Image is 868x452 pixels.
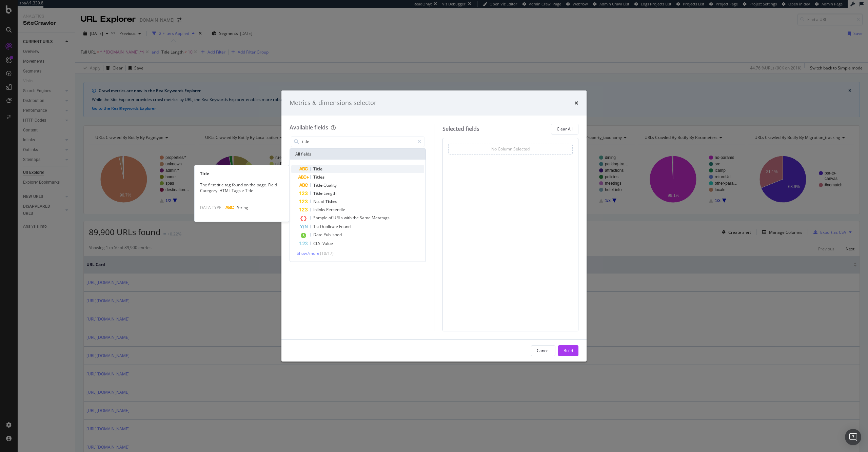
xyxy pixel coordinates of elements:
[323,190,336,196] span: Length
[313,174,324,180] span: Titles
[313,190,323,196] span: Title
[323,232,342,238] span: Published
[339,224,351,229] span: Found
[537,348,550,353] div: Cancel
[323,182,337,188] span: Quality
[845,429,861,445] div: Open Intercom Messenger
[195,171,289,177] div: Title
[320,224,339,229] span: Duplicate
[322,241,333,246] span: Value
[574,99,578,107] div: times
[313,224,320,229] span: 1st
[290,149,426,160] div: All fields
[372,215,390,221] span: Metatags
[564,348,573,353] div: Build
[313,199,321,204] span: No.
[290,99,376,107] div: Metrics & dimensions selector
[195,182,289,193] div: The first title tag found on the page. Field Category: HTML Tags > Title
[320,250,334,256] span: ( 10 / 17 )
[301,137,414,147] input: Search by field name
[558,345,578,356] button: Build
[325,199,337,204] span: Titles
[353,215,360,221] span: the
[281,90,587,362] div: modal
[557,126,573,132] div: Clear All
[313,241,322,246] span: CLS:
[442,125,479,133] div: Selected fields
[344,215,353,221] span: with
[313,207,326,212] span: Inlinks
[329,215,333,221] span: of
[313,166,322,172] span: Title
[491,146,530,152] div: No Column Selected
[313,182,323,188] span: Title
[531,345,555,356] button: Cancel
[333,215,344,221] span: URLs
[313,215,329,221] span: Sample
[290,124,328,131] div: Available fields
[313,232,323,238] span: Date
[551,124,578,135] button: Clear All
[326,207,345,212] span: Percentile
[321,199,325,204] span: of
[360,215,372,221] span: Same
[297,250,319,256] span: Show 7 more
